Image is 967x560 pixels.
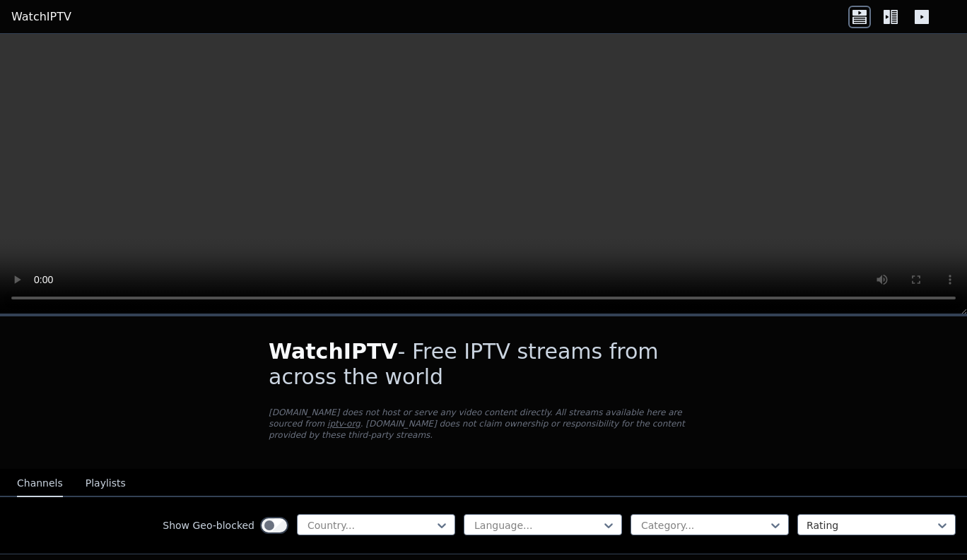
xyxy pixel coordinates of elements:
span: WatchIPTV [269,339,398,364]
button: Playlists [86,470,126,497]
a: WatchIPTV [11,8,71,25]
a: iptv-org [327,419,361,429]
label: Show Geo-blocked [163,518,254,532]
p: [DOMAIN_NAME] does not host or serve any video content directly. All streams available here are s... [269,407,698,441]
h1: - Free IPTV streams from across the world [269,339,698,390]
button: Channels [17,470,63,497]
